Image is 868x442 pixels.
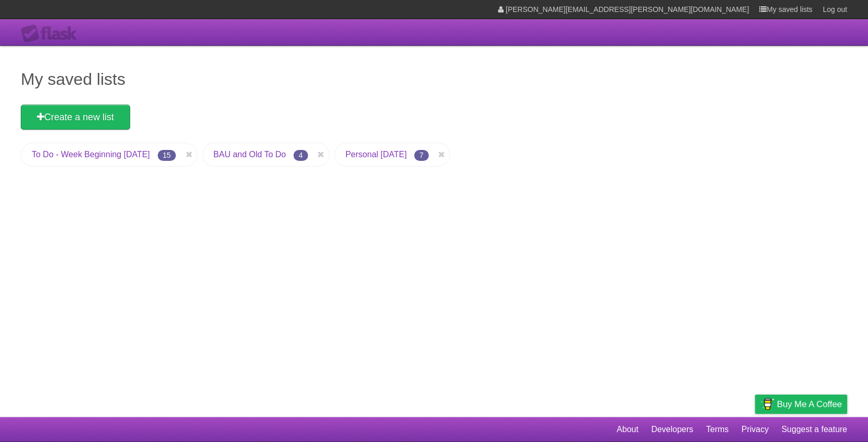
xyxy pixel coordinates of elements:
a: Terms [706,420,729,439]
div: Flask [21,24,83,43]
a: Personal [DATE] [346,150,407,159]
a: Privacy [742,420,769,439]
a: Developers [651,420,693,439]
span: Buy me a coffee [777,395,842,413]
a: Suggest a feature [782,420,847,439]
span: 15 [158,150,176,161]
a: Buy me a coffee [755,395,847,414]
a: BAU and Old To Do [213,150,286,159]
span: 4 [293,150,308,161]
span: 7 [414,150,429,161]
a: About [617,420,639,439]
h1: My saved lists [21,67,847,92]
a: Create a new list [21,105,130,130]
img: Buy me a coffee [760,395,774,413]
a: To Do - Week Beginning [DATE] [32,150,150,159]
